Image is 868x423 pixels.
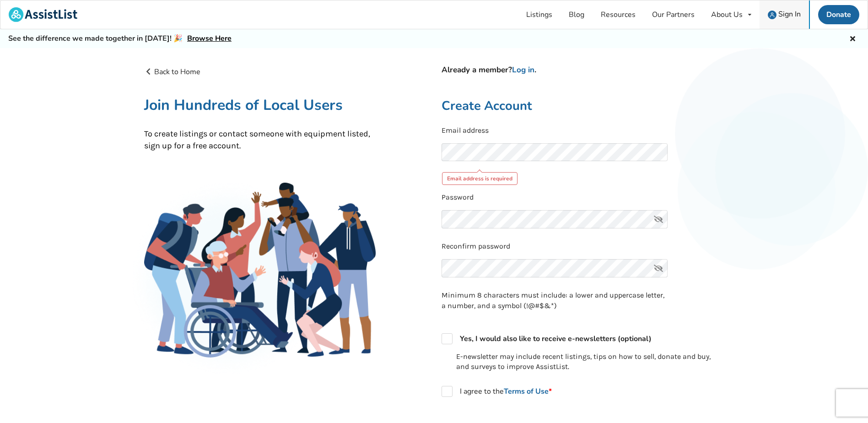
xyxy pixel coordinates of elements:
label: I agree to the [442,386,552,397]
a: Log in [512,65,534,75]
strong: Yes, I would also like to receive e-newsletters (optional) [460,334,652,344]
a: Listings [518,0,561,29]
a: user icon Sign In [760,0,809,29]
a: Terms of Use* [504,386,552,396]
a: Our Partners [644,0,703,29]
div: About Us [711,11,743,18]
p: Reconfirm password [442,241,724,252]
img: user icon [768,11,776,19]
p: Email address [442,125,724,136]
h4: Already a member? . [442,65,724,75]
p: Minimum 8 characters must include: a lower and uppercase letter, a number, and a symbol (!@#$&*) [442,290,668,311]
h1: Join Hundreds of Local Users [144,96,376,114]
a: Blog [561,0,593,29]
img: Family Gathering [144,183,376,358]
a: Browse Here [187,33,232,43]
span: Sign In [778,9,801,19]
p: To create listings or contact someone with equipment listed, sign up for a free account. [144,128,376,152]
a: Resources [593,0,644,29]
h2: Create Account [442,98,724,114]
div: Email address is required [442,172,518,185]
a: Back to Home [144,67,201,77]
h5: See the difference we made together in [DATE]! 🎉 [8,34,232,43]
p: E-newsletter may include recent listings, tips on how to sell, donate and buy, and surveys to imp... [456,352,724,373]
a: Donate [818,5,859,24]
img: assistlist-logo [9,7,77,22]
p: Password [442,192,724,203]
